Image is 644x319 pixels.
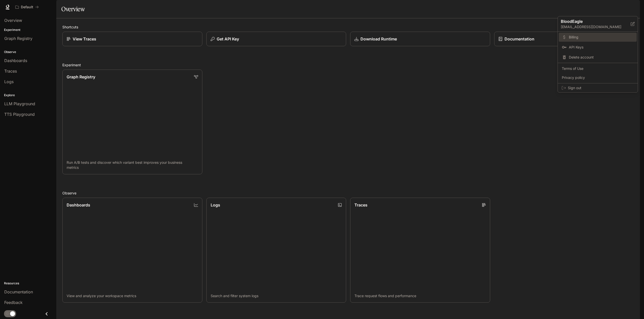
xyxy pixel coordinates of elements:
a: Billing [559,33,637,42]
span: Sign out [568,85,634,90]
p: [EMAIL_ADDRESS][DOMAIN_NAME] [561,24,631,29]
span: Privacy policy [562,75,634,80]
div: Delete account [559,53,637,62]
a: Privacy policy [559,73,637,82]
span: Delete account [569,55,634,60]
span: Terms of Use [562,66,634,71]
a: Terms of Use [559,64,637,73]
span: Billing [569,35,634,40]
div: BloodEagle[EMAIL_ADDRESS][DOMAIN_NAME] [558,16,638,32]
a: API Keys [559,43,637,52]
span: API Keys [569,45,634,50]
p: BloodEagle [561,18,623,24]
div: Sign out [558,83,638,92]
